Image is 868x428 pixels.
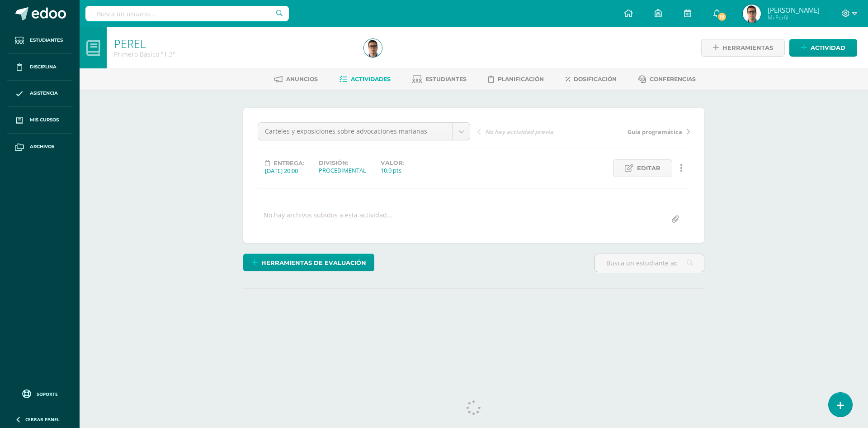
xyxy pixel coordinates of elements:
a: Actividades [340,72,391,87]
a: Guía programática [584,127,690,136]
span: Actividad [811,39,845,56]
img: 4c9214d6dc3ad1af441a6e04af4808ea.png [743,5,761,23]
span: Herramientas [722,39,773,56]
a: Herramientas [701,39,785,57]
a: Actividad [789,39,857,57]
label: Valor: [381,159,404,166]
img: 4c9214d6dc3ad1af441a6e04af4808ea.png [364,39,382,57]
div: [DATE] 20:00 [265,167,304,175]
span: Planificación [498,76,544,82]
a: Planificación [488,72,544,87]
span: Carteles y exposiciones sobre advocaciones marianas [265,123,446,140]
span: Actividades [351,76,391,82]
a: Carteles y exposiciones sobre advocaciones marianas [258,123,470,140]
span: Conferencias [650,76,696,82]
span: Cerrar panel [25,416,60,423]
span: Anuncios [286,76,318,82]
a: Herramientas de evaluación [243,254,374,271]
a: Mis cursos [7,107,72,134]
div: Primero Básico '1.3' [114,50,353,58]
a: Archivos [7,134,72,160]
a: PEREL [114,36,146,51]
span: Soporte [37,391,58,397]
span: Entrega: [274,160,304,167]
label: División: [319,159,366,166]
span: Estudiantes [30,37,63,44]
span: Archivos [30,143,54,150]
a: Asistencia [7,81,72,107]
span: Estudiantes [425,76,467,82]
h1: PEREL [114,37,353,50]
span: 19 [717,12,727,22]
div: PROCEDIMENTAL [319,166,366,174]
a: Conferencias [638,72,696,87]
a: Estudiantes [7,27,72,54]
span: Mis cursos [30,116,59,124]
a: Soporte [11,387,69,399]
span: Editar [637,160,660,177]
span: Mi Perfil [768,14,820,21]
a: Dosificación [566,72,617,87]
span: Guía programática [627,128,682,136]
span: Asistencia [30,90,58,97]
input: Busca un estudiante aquí... [595,254,704,272]
div: 10.0 pts [381,166,404,174]
div: No hay archivos subidos a esta actividad... [264,211,392,228]
span: [PERSON_NAME] [768,5,820,14]
span: Dosificación [574,76,617,82]
a: Disciplina [7,54,72,81]
span: No hay actividad previa [485,128,553,136]
span: Herramientas de evaluación [261,255,366,271]
a: Anuncios [274,72,318,87]
input: Busca un usuario... [85,6,289,21]
span: Disciplina [30,63,57,71]
a: Estudiantes [412,72,467,87]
